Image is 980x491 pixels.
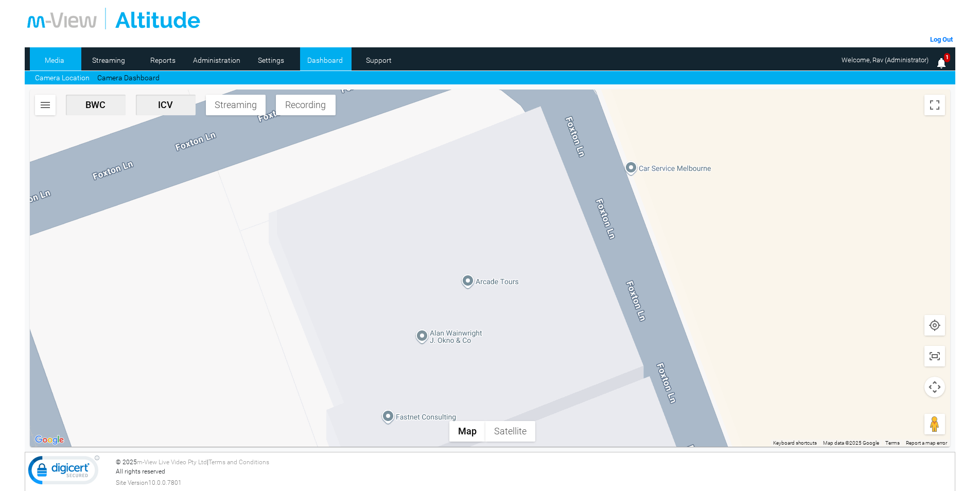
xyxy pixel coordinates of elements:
[32,433,66,447] a: Open this area in Google Maps (opens a new window)
[280,99,331,110] span: Recording
[935,57,948,69] img: bell25.png
[300,52,350,68] a: Dashboard
[138,52,188,68] a: Reports
[944,53,950,63] span: 1
[137,459,207,466] a: m-View Live Video Pty Ltd
[246,52,296,68] a: Settings
[210,99,261,110] span: Streaming
[192,52,242,68] a: Administration
[906,440,947,446] a: Report a map error
[116,478,953,487] div: Site Version
[929,350,941,362] img: svg+xml,%3Csvg%20xmlns%3D%22http%3A%2F%2Fwww.w3.org%2F2000%2Fsvg%22%20height%3D%2224%22%20viewBox...
[929,319,941,331] img: svg+xml,%3Csvg%20xmlns%3D%22http%3A%2F%2Fwww.w3.org%2F2000%2Fsvg%22%20height%3D%2224%22%20viewBox...
[28,455,100,490] img: DigiCert Secured Site Seal
[485,421,535,442] button: Show satellite imagery
[276,95,336,115] button: Recording
[823,440,879,446] span: Map data ©2025 Google
[924,377,945,397] button: Map camera controls
[84,52,134,68] a: Streaming
[773,440,817,447] button: Keyboard shortcuts
[32,433,66,447] img: Google
[116,458,953,487] div: © 2025 | All rights reserved
[924,95,945,115] button: Toggle fullscreen view
[39,99,51,111] img: svg+xml,%3Csvg%20xmlns%3D%22http%3A%2F%2Fwww.w3.org%2F2000%2Fsvg%22%20height%3D%2224%22%20viewBox...
[66,95,126,115] button: BWC
[148,478,182,487] span: 10.0.0.7801
[842,56,929,64] span: Welcome, Rav (Administrator)
[924,414,945,434] button: Drag Pegman onto the map to open Street View
[930,36,953,43] a: Log Out
[70,99,121,110] span: BWC
[924,315,945,336] button: Show user location
[97,73,160,83] a: Camera Dashboard
[140,99,191,110] span: ICV
[35,95,56,115] button: Search
[206,95,266,115] button: Streaming
[208,459,269,466] a: Terms and Conditions
[449,421,485,442] button: Show street map
[35,73,90,83] a: Camera Location
[354,52,404,68] a: Support
[885,440,900,446] a: Terms (opens in new tab)
[30,52,80,68] a: Media
[924,346,945,366] button: Show all cameras
[136,95,196,115] button: ICV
